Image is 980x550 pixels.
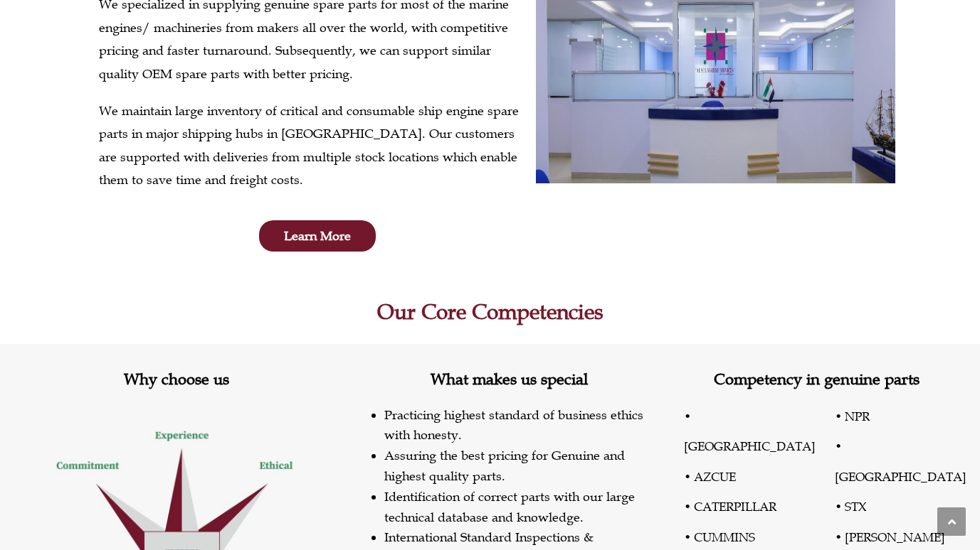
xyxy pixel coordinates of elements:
li: Assuring the best pricing for Genuine and highest quality parts. [384,446,666,487]
p: We maintain large inventory of critical and consumable ship engine spare parts in major shipping ... [99,99,529,192]
h2: Competency in genuine parts [666,372,967,387]
li: Practicing highest standard of business ethics with honesty. [384,405,666,446]
h2: What makes us special [352,372,666,387]
a: Scroll to the top of the page [937,507,966,536]
h2: Our Core Competencies [92,301,889,323]
li: Identification of correct parts with our large technical database and knowledge. [384,487,666,528]
span: Learn More [284,230,351,242]
a: Learn More [259,220,376,252]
